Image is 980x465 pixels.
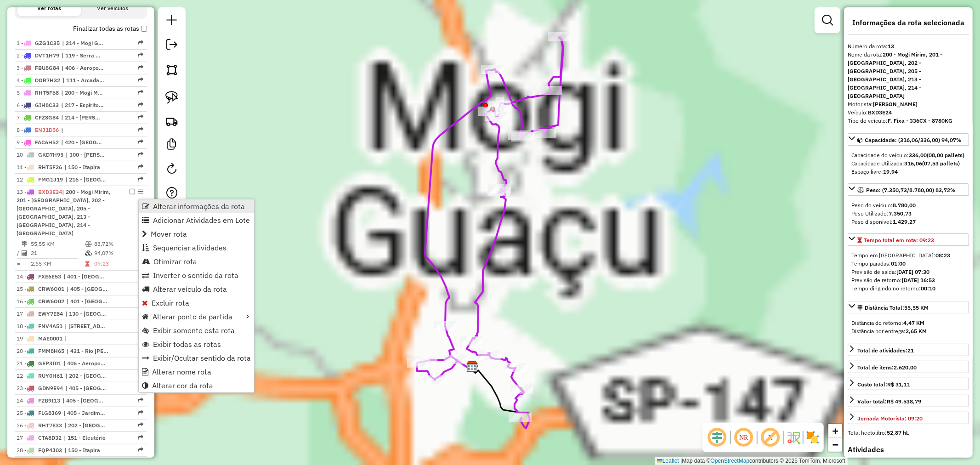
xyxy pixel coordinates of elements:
span: 7 - [17,114,59,121]
span: 22 - [17,372,63,379]
span: + [833,425,838,437]
span: BXD3E24 [38,188,62,195]
em: Rota exportada [138,40,143,45]
li: Mover rota [139,227,254,241]
span: Ocultar NR [733,426,755,448]
em: Rota exportada [138,65,143,70]
span: | 200 - Mogi Mirim, 201 - [GEOGRAPHIC_DATA], 202 - [GEOGRAPHIC_DATA], 205 - [GEOGRAPHIC_DATA], 21... [17,188,111,237]
em: Rota exportada [138,176,143,182]
span: Otimizar rota [153,258,197,265]
strong: R$ 49.538,79 [887,398,921,405]
i: Total de Atividades [22,250,27,256]
div: Capacidade: (316,06/336,00) 94,07% [848,147,969,180]
a: Criar modelo [163,135,181,156]
input: Finalizar todas as rotas [141,26,147,32]
strong: (07,53 pallets) [922,160,960,167]
div: Total de itens: [857,363,917,372]
span: Alterar ponto de partida [153,313,232,320]
div: Capacidade do veículo: [851,151,965,159]
span: 23 - [17,385,63,391]
span: 111 - Arcadas, 112 - Santo Antonio de Posse, 113 - Sol Nascente [62,76,105,85]
strong: [PERSON_NAME] [873,101,918,108]
div: Distância por entrega: [851,327,965,335]
em: Rota exportada [138,114,143,120]
strong: (08,00 pallets) [927,152,964,159]
span: FNV4A51 [38,323,62,329]
span: 14 - [17,273,61,280]
span: 21 - [17,360,61,367]
span: 420 - Cordeirópolis [61,138,103,147]
span: 20 - [17,347,64,354]
span: 27 - [17,434,62,441]
i: Tempo total em rota [85,261,90,267]
a: Exibir filtros [818,11,837,29]
div: Tempo dirigindo no retorno: [851,284,965,293]
li: Excluir rota [139,296,254,310]
a: Peso: (7.350,73/8.780,00) 83,72% [848,183,969,196]
em: Rota exportada [138,435,143,440]
button: Ver rotas [17,0,81,16]
div: Capacidade Utilizada: [851,159,965,168]
span: FMM8H65 [38,347,64,354]
div: Jornada Motorista: 09:20 [857,414,923,423]
td: / [17,249,21,258]
span: 9 - [17,139,59,146]
em: Rota exportada [138,323,143,329]
span: Alterar veículo da rota [153,285,227,293]
span: GZG1C35 [35,40,60,46]
div: Previsão de retorno: [851,276,965,284]
span: 12 - [17,176,63,183]
em: Rota exportada [138,360,143,366]
span: 19 - [17,335,62,342]
img: Selecionar atividades - polígono [165,63,178,76]
a: Zoom out [828,438,842,452]
label: Finalizar todas as rotas [73,24,147,34]
em: Opções [138,189,143,194]
span: FAC6H52 [35,139,59,146]
a: Custo total:R$ 31,11 [848,378,969,390]
strong: 19,94 [883,168,898,175]
span: Tempo total em rota: 09:23 [864,237,934,244]
span: Exibir todas as rotas [153,340,221,348]
em: Rota exportada [138,385,143,391]
strong: 52,87 hL [887,429,909,436]
span: 401 - Nossa Senhora das Dores, 406 - Aeroporto, 407 - Lindóia, 408 - Eulalia, 900 - Centro Limeira [63,272,106,281]
span: FQP4J03 [38,447,62,454]
em: Rota exportada [138,335,143,341]
span: 4 - [17,77,60,84]
strong: F. Fixa - 336CX - 8780KG [888,117,952,124]
div: Tempo total em rota: 09:23 [848,248,969,300]
a: Reroteirizar Sessão [163,159,181,180]
td: 2,65 KM [30,259,85,268]
span: CRW6O02 [38,298,64,305]
li: Alterar nome rota [139,365,254,379]
span: 119 - Serra Negra 2 [62,51,104,60]
span: FXE6E53 [38,273,61,280]
span: Exibir somente esta rota [153,327,235,334]
a: Total de atividades:21 [848,344,969,356]
span: Alterar cor da rota [152,382,213,389]
span: 405 - Jardim Orestes, 406 - Aeroporto, 407 - Lindóia [62,397,105,405]
a: Exportar sessão [163,35,181,56]
span: 150 - Itapira [64,163,107,171]
em: Rota exportada [138,90,143,95]
strong: 336,00 [909,152,927,159]
em: Rota exportada [138,373,143,378]
td: 83,72% [94,239,138,249]
span: 26 - [17,422,62,429]
a: Leaflet [657,458,679,464]
td: 21 [30,249,85,258]
em: Rota exportada [138,102,143,108]
button: Ver veículos [81,0,144,16]
em: Rota exportada [138,164,143,170]
span: 214 - Mogi Guaçu, 217 - Espirito Santo do pinhal [62,39,104,47]
span: CTA8D32 [38,434,62,441]
span: Capacidade: (316,06/336,00) 94,07% [865,136,962,143]
a: Criar rota [162,111,182,131]
em: Rota exportada [138,397,143,403]
em: Rota exportada [138,127,143,132]
span: 13 - [17,188,111,237]
strong: 00:10 [921,285,935,292]
div: Nome da rota: [848,51,969,100]
strong: 4,47 KM [903,319,924,326]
